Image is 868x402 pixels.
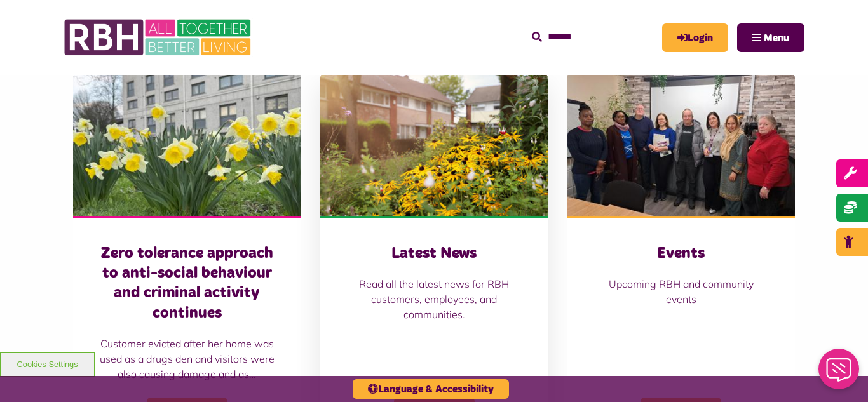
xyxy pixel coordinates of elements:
iframe: Netcall Web Assistant for live chat [811,345,868,402]
img: RBH [64,13,254,62]
p: Read all the latest news for RBH customers, employees, and communities. [346,276,523,322]
a: MyRBH [662,23,728,52]
h3: Events [592,244,770,264]
button: Navigation [737,23,804,52]
input: Search [532,23,649,51]
h3: Latest News [346,244,523,264]
img: SAZ MEDIA RBH HOUSING4 [320,74,548,216]
h3: Zero tolerance approach to anti-social behaviour and criminal activity continues [98,244,276,323]
p: Upcoming RBH and community events [592,276,770,307]
p: Customer evicted after her home was used as a drugs den and visitors were also causing damage and... [98,336,276,382]
span: Menu [764,33,789,43]
img: Group photo of customers and colleagues at Spotland Community Centre [567,74,795,216]
button: Language & Accessibility [353,379,509,399]
img: Freehold [73,74,301,216]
